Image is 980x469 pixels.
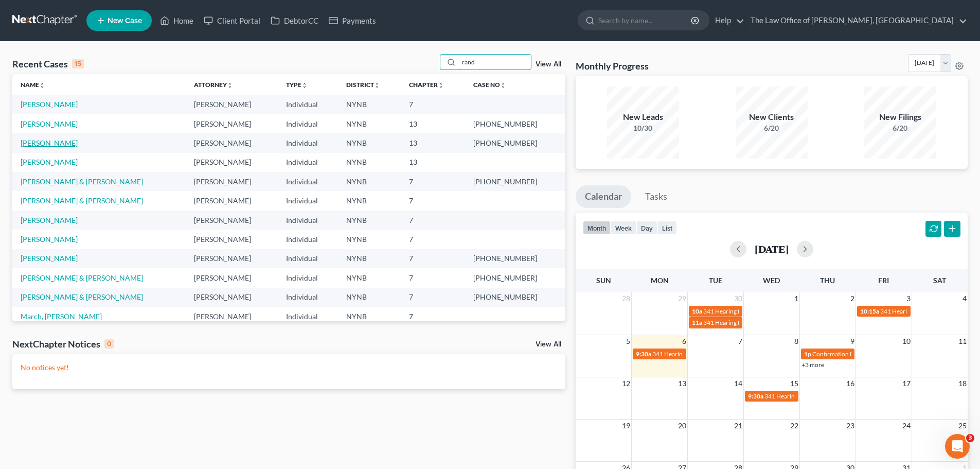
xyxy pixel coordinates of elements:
[401,288,465,307] td: 7
[278,288,338,307] td: Individual
[681,335,687,348] span: 6
[155,11,199,30] a: Home
[621,420,631,432] span: 19
[72,59,84,68] div: 15
[401,191,465,210] td: 7
[21,81,45,89] a: Nameunfold_more
[186,172,278,191] td: [PERSON_NAME]
[21,119,78,128] a: [PERSON_NAME]
[736,123,808,133] div: 6/20
[278,133,338,152] td: Individual
[278,114,338,133] td: Individual
[607,111,679,123] div: New Leads
[657,221,677,235] button: list
[901,420,912,432] span: 24
[278,307,338,326] td: Individual
[186,268,278,287] td: [PERSON_NAME]
[278,95,338,114] td: Individual
[901,377,912,390] span: 17
[598,11,692,30] input: Search by name...
[945,434,970,459] iframe: Intercom live chat
[338,230,401,249] td: NYNB
[764,392,857,400] span: 341 Hearing for [PERSON_NAME]
[536,341,561,348] a: View All
[736,111,808,123] div: New Clients
[957,420,968,432] span: 25
[21,158,78,166] a: [PERSON_NAME]
[652,350,807,358] span: 341 Hearing for [PERSON_NAME][GEOGRAPHIC_DATA]
[21,177,143,186] a: [PERSON_NAME] & [PERSON_NAME]
[878,276,889,285] span: Fri
[409,81,444,89] a: Chapterunfold_more
[500,82,506,89] i: unfold_more
[401,114,465,133] td: 13
[793,292,799,305] span: 1
[186,133,278,152] td: [PERSON_NAME]
[401,230,465,249] td: 7
[905,292,912,305] span: 3
[338,249,401,268] td: NYNB
[860,307,879,315] span: 10:15a
[748,392,763,400] span: 9:30a
[933,276,946,285] span: Sat
[636,185,676,208] a: Tasks
[957,377,968,390] span: 18
[186,114,278,133] td: [PERSON_NAME]
[677,377,687,390] span: 13
[459,55,531,70] input: Search by name...
[374,82,380,89] i: unfold_more
[465,268,565,287] td: [PHONE_NUMBER]
[194,81,233,89] a: Attorneyunfold_more
[278,172,338,191] td: Individual
[789,420,799,432] span: 22
[625,335,631,348] span: 5
[186,95,278,114] td: [PERSON_NAME]
[21,362,557,373] p: No notices yet!
[611,221,636,235] button: week
[438,82,444,89] i: unfold_more
[957,335,968,348] span: 11
[849,292,856,305] span: 2
[709,276,722,285] span: Tue
[576,60,649,72] h3: Monthly Progress
[21,312,102,321] a: March, [PERSON_NAME]
[801,361,824,369] a: +3 more
[576,185,631,208] a: Calendar
[39,82,45,89] i: unfold_more
[473,81,506,89] a: Case Nounfold_more
[186,249,278,268] td: [PERSON_NAME]
[278,249,338,268] td: Individual
[286,81,308,89] a: Typeunfold_more
[465,133,565,152] td: [PHONE_NUMBER]
[104,339,114,349] div: 0
[278,211,338,230] td: Individual
[820,276,835,285] span: Thu
[703,307,795,315] span: 341 Hearing for [PERSON_NAME]
[199,11,265,30] a: Client Portal
[465,288,565,307] td: [PHONE_NUMBER]
[21,216,78,224] a: [PERSON_NAME]
[880,307,972,315] span: 341 Hearing for [PERSON_NAME]
[186,307,278,326] td: [PERSON_NAME]
[338,307,401,326] td: NYNB
[346,81,380,89] a: Districtunfold_more
[401,249,465,268] td: 7
[966,434,974,442] span: 3
[338,288,401,307] td: NYNB
[677,420,687,432] span: 20
[401,172,465,191] td: 7
[186,230,278,249] td: [PERSON_NAME]
[278,230,338,249] td: Individual
[338,268,401,287] td: NYNB
[21,273,143,282] a: [PERSON_NAME] & [PERSON_NAME]
[692,319,702,326] span: 11a
[338,114,401,133] td: NYNB
[401,153,465,172] td: 13
[864,111,936,123] div: New Filings
[804,350,811,358] span: 1p
[338,172,401,191] td: NYNB
[733,377,743,390] span: 14
[677,292,687,305] span: 29
[21,196,143,205] a: [PERSON_NAME] & [PERSON_NAME]
[338,153,401,172] td: NYNB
